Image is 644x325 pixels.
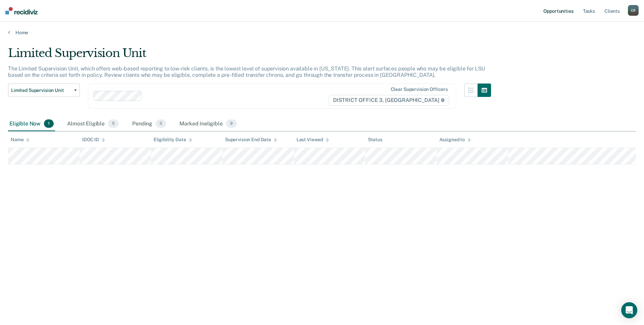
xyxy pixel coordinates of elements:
[66,117,120,131] div: Almost Eligible5
[44,119,54,128] span: 1
[8,46,491,65] div: Limited Supervision Unit
[628,5,639,16] button: CR
[329,95,449,106] span: DISTRICT OFFICE 3, [GEOGRAPHIC_DATA]
[156,119,166,128] span: 0
[178,117,238,131] div: Marked Ineligible9
[8,84,80,97] button: Limited Supervision Unit
[628,5,639,16] div: C R
[225,137,277,143] div: Supervision End Date
[391,87,448,92] div: Clear supervision officers
[82,137,105,143] div: IDOC ID
[8,65,485,78] p: The Limited Supervision Unit, which offers web-based reporting to low-risk clients, is the lowest...
[131,117,167,131] div: Pending0
[108,119,119,128] span: 5
[621,302,637,318] div: Open Intercom Messenger
[439,137,471,143] div: Assigned to
[11,88,71,93] span: Limited Supervision Unit
[5,7,38,14] img: Recidiviz
[368,137,382,143] div: Status
[226,119,237,128] span: 9
[11,137,30,143] div: Name
[8,117,55,131] div: Eligible Now1
[154,137,192,143] div: Eligibility Date
[297,137,329,143] div: Last Viewed
[8,30,636,36] a: Home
